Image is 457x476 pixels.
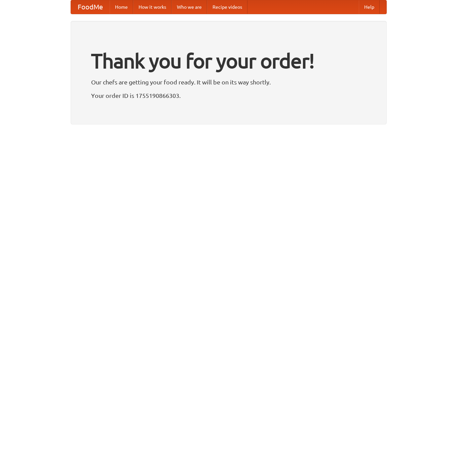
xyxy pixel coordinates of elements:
a: Help [359,0,380,14]
p: Our chefs are getting your food ready. It will be on its way shortly. [91,77,366,87]
a: FoodMe [71,0,110,14]
p: Your order ID is 1755190866303. [91,90,366,101]
a: Home [110,0,133,14]
a: Recipe videos [207,0,247,14]
h1: Thank you for your order! [91,45,366,77]
a: Who we are [172,0,207,14]
a: How it works [133,0,172,14]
